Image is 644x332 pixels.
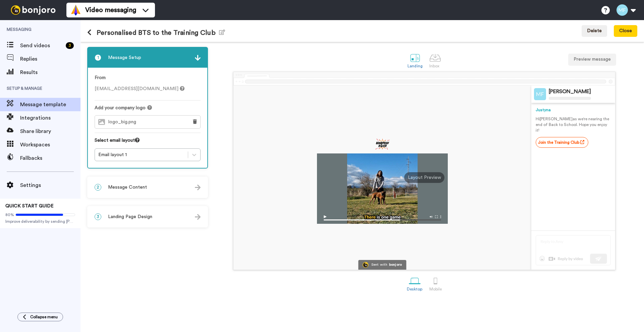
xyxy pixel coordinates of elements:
div: Layout Preview [404,172,444,183]
span: Send videos [20,42,63,50]
span: Message Content [108,184,147,191]
span: Collapse menu [30,314,58,320]
img: bj-logo-header-white.svg [8,5,58,15]
img: arrow.svg [195,214,201,220]
button: Close [614,25,637,37]
span: 80% [5,212,14,217]
span: Message Setup [108,54,141,61]
span: Fallbacks [20,154,80,162]
span: Share library [20,127,80,135]
span: QUICK START GUIDE [5,204,54,208]
p: Hi [PERSON_NAME] as we're nearing the end of Back to School. Hope you enjoy it! [536,116,611,133]
div: bonjoro [389,263,402,267]
div: Justyna [536,107,611,113]
span: 3 [95,213,101,220]
span: 2 [95,184,101,191]
span: 1 [95,54,101,61]
img: player-controls-full.svg [317,212,448,224]
img: 010dfeb2-b11a-4840-80ae-cad3b7f67d89 [375,138,390,150]
button: Collapse menu [17,313,63,321]
span: Results [20,68,80,76]
div: 2Message Content [87,177,208,198]
img: Profile Image [534,88,546,100]
div: 3 [66,42,74,49]
span: Add your company logo [95,105,146,111]
img: Bonjoro Logo [363,262,368,268]
span: [EMAIL_ADDRESS][DOMAIN_NAME] [95,86,184,91]
div: Mobile [429,287,442,291]
div: [PERSON_NAME] [549,88,591,95]
span: Video messaging [85,5,136,15]
a: Landing [404,49,426,72]
a: Mobile [426,272,445,295]
label: From [95,74,106,81]
img: arrow.svg [195,55,201,61]
span: logo_big.png [108,119,140,125]
a: Desktop [404,272,426,295]
div: 3Landing Page Design [87,206,208,227]
div: Landing [408,64,423,68]
div: Desktop [407,287,423,291]
span: Workspaces [20,141,80,149]
img: vm-color.svg [70,5,81,15]
span: Replies [20,55,80,63]
span: Settings [20,181,80,189]
img: reply-preview.svg [536,235,611,265]
a: Join the Training Club [536,137,588,148]
span: Integrations [20,114,80,122]
div: Email layout 1 [98,151,184,158]
span: Improve deliverability by sending [PERSON_NAME]’s from your own email [5,219,75,224]
span: Message template [20,101,80,109]
img: arrow.svg [195,185,201,190]
button: Delete [582,25,607,37]
a: Inbox [426,49,444,72]
div: Select email layout [95,137,201,148]
div: Sent with [371,263,387,267]
span: Landing Page Design [108,213,152,220]
button: Preview message [568,54,616,66]
div: Inbox [429,64,441,68]
h1: Personalised BTS to the Training Club [87,29,225,37]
